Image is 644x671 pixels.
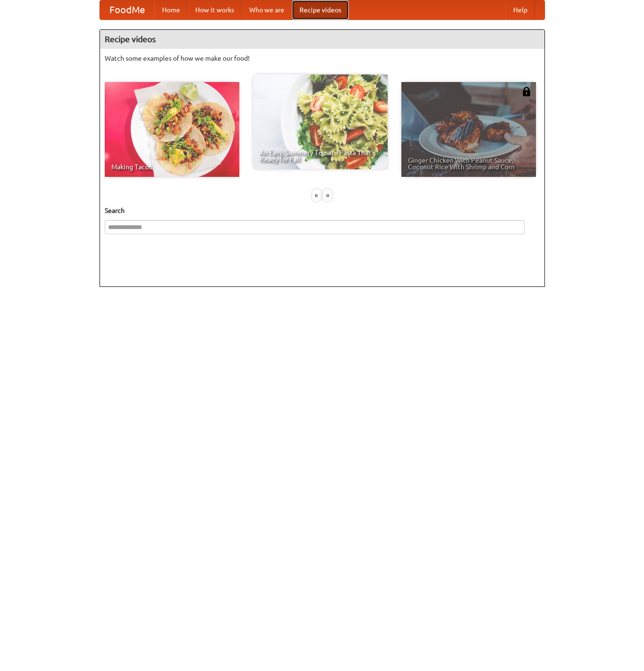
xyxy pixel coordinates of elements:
span: An Easy, Summery Tomato Pasta That's Ready for Fall [260,149,381,163]
span: Making Tacos [111,164,233,170]
a: Help [506,0,535,19]
h5: Search [105,206,540,215]
a: Home [154,0,188,19]
a: How it works [188,0,242,19]
a: An Easy, Summery Tomato Pasta That's Ready for Fall [253,74,388,169]
a: Making Tacos [105,82,239,177]
img: 483408.png [522,87,531,96]
p: Watch some examples of how we make our food! [105,54,540,63]
a: Recipe videos [292,0,349,19]
a: Who we are [242,0,292,19]
h4: Recipe videos [100,30,544,49]
div: « [312,189,321,201]
a: FoodMe [100,0,154,19]
div: » [323,189,332,201]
